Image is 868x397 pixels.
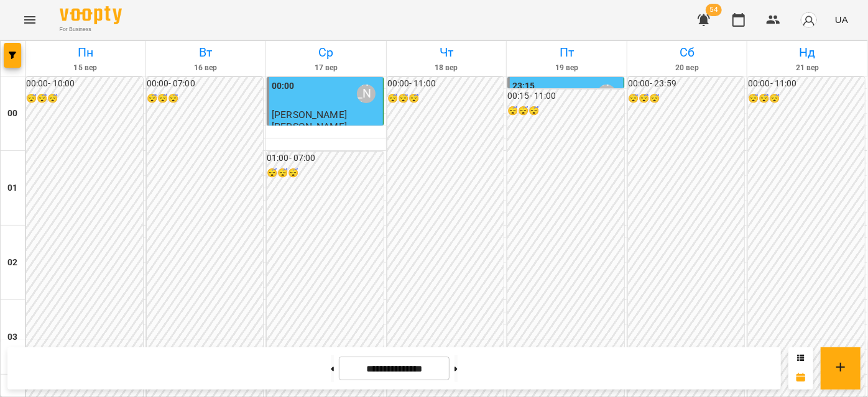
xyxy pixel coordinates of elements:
[268,62,384,74] h6: 17 вер
[387,92,504,106] h6: 😴😴😴
[15,5,45,35] button: Menu
[272,121,347,132] p: [PERSON_NAME]
[7,331,17,344] h6: 03
[629,62,746,74] h6: 20 вер
[598,84,616,103] div: Венюкова Єлизавета
[509,62,625,74] h6: 19 вер
[267,152,384,165] h6: 01:00 - 07:00
[628,77,745,91] h6: 00:00 - 23:59
[272,109,347,121] span: [PERSON_NAME]
[272,80,295,93] label: 00:00
[389,43,505,62] h6: Чт
[628,92,745,106] h6: 😴😴😴
[7,107,17,121] h6: 00
[26,92,143,106] h6: 😴😴😴
[389,62,505,74] h6: 18 вер
[512,80,535,93] label: 23:15
[357,84,376,103] div: Венюкова Єлизавета
[749,43,866,62] h6: Нд
[706,4,722,16] span: 54
[26,77,143,91] h6: 00:00 - 10:00
[835,13,848,26] span: UA
[148,43,264,62] h6: Вт
[27,43,144,62] h6: Пн
[268,43,384,62] h6: Ср
[147,77,264,91] h6: 00:00 - 07:00
[7,256,17,270] h6: 02
[830,8,853,31] button: UA
[509,43,625,62] h6: Пт
[27,62,144,74] h6: 15 вер
[749,62,866,74] h6: 21 вер
[147,92,264,106] h6: 😴😴😴
[800,11,818,29] img: avatar_s.png
[148,62,264,74] h6: 16 вер
[267,167,384,180] h6: 😴😴😴
[507,89,624,103] h6: 00:15 - 11:00
[507,104,624,118] h6: 😴😴😴
[60,25,122,34] span: For Business
[7,181,17,195] h6: 01
[60,6,122,24] img: Voopty Logo
[748,77,865,91] h6: 00:00 - 11:00
[387,77,504,91] h6: 00:00 - 11:00
[748,92,865,106] h6: 😴😴😴
[629,43,746,62] h6: Сб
